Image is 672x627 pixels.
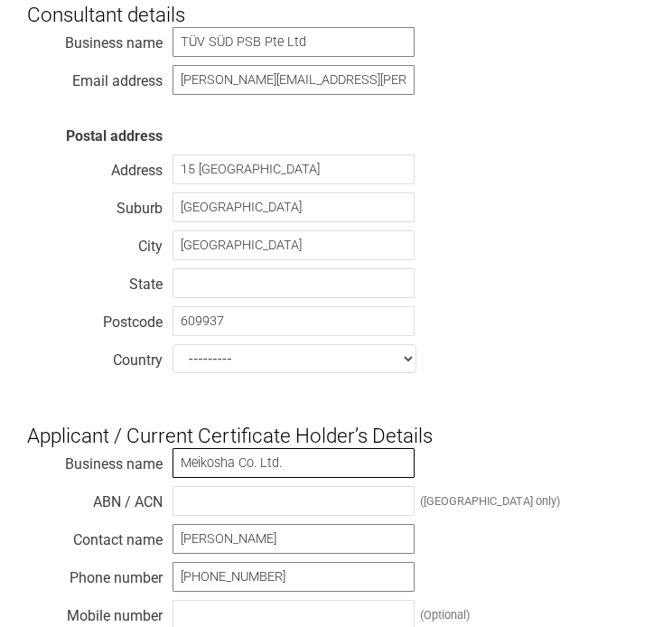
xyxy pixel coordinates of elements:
[66,127,163,145] strong: Postal address
[27,68,163,86] div: Email address
[27,195,163,213] div: Suburb
[27,157,163,175] div: Address
[420,608,470,622] div: (Optional)
[27,30,163,48] div: Business name
[27,271,163,289] div: State
[27,309,163,327] div: Postcode
[27,489,163,507] div: ABN / ACN
[27,347,163,365] div: Country
[27,603,163,621] div: Mobile number
[27,451,163,469] div: Business name
[27,565,163,583] div: Phone number
[420,494,560,508] div: ([GEOGRAPHIC_DATA] only)
[27,527,163,545] div: Contact name
[27,394,645,448] h3: Applicant / Current Certificate Holder’s Details
[27,233,163,251] div: City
